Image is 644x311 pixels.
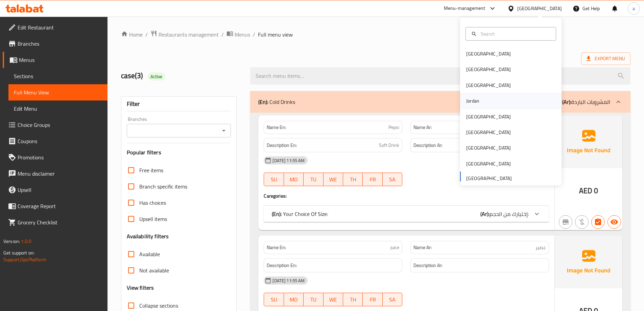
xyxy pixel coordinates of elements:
input: search [250,67,630,85]
button: TH [343,293,363,306]
button: SA [383,293,402,306]
span: Full Menu View [14,88,102,96]
span: Export Menu [581,52,630,65]
div: (En): Cold Drinks(Ar):المشروبات الباردة [250,91,630,113]
input: Search [478,30,552,38]
a: Support.OpsPlatform [3,255,46,264]
span: 0 [594,184,598,197]
span: Grocery Checklist [18,218,102,226]
button: Purchased item [575,215,589,229]
div: [GEOGRAPHIC_DATA] [466,160,511,168]
p: المشروبات الباردة [562,98,610,106]
b: (En): [272,209,282,219]
span: عصير [535,244,546,251]
a: Menus [226,30,250,39]
h3: Popular filters [127,149,231,156]
a: Edit Restaurant [3,19,108,36]
span: TH [346,175,360,184]
button: WE [324,293,343,306]
span: إختيارك من الحجم: [490,209,529,219]
button: FR [363,293,382,306]
span: Get support on: [3,248,34,257]
button: TH [343,173,363,186]
div: [GEOGRAPHIC_DATA] [466,66,511,73]
span: Menu disclaimer [18,170,102,178]
span: Has choices [139,199,166,207]
button: SU [264,293,284,306]
nav: breadcrumb [121,30,630,39]
span: SU [267,175,281,184]
b: (Ar): [562,97,571,107]
a: Upsell [3,182,108,198]
button: TU [304,173,323,186]
span: a [633,5,635,12]
div: [GEOGRAPHIC_DATA] [466,144,511,152]
span: Collapse sections [139,302,178,310]
strong: Description En: [267,141,297,150]
img: Ae5nvW7+0k+MAAAAAElFTkSuQmCC [555,236,622,288]
a: Grocery Checklist [3,214,108,230]
a: Restaurants management [150,30,219,39]
span: Active [148,73,165,80]
button: WE [324,173,343,186]
span: Coverage Report [18,202,102,210]
div: [GEOGRAPHIC_DATA] [466,50,511,58]
div: Filter [127,97,231,111]
span: TU [306,295,320,305]
span: WE [326,295,340,305]
span: Edit Menu [14,105,102,113]
a: Promotions [3,149,108,165]
span: FR [365,295,380,305]
span: juice [390,244,399,251]
div: (En): Your Choice Of Size:(Ar):إختيارك من الحجم: [264,206,549,222]
div: [GEOGRAPHIC_DATA] [466,82,511,89]
span: [DATE] 11:55 AM [270,277,307,284]
span: Restaurants management [159,30,219,39]
span: SA [385,175,400,184]
span: Full menu view [258,30,293,39]
strong: Description Ar: [413,141,443,150]
span: SU [267,295,281,305]
img: Ae5nvW7+0k+MAAAAAElFTkSuQmCC [555,115,622,168]
strong: Name Ar: [413,244,432,251]
div: [GEOGRAPHIC_DATA] [466,129,511,136]
span: Promotions [18,153,102,161]
span: Branch specific items [139,182,187,191]
span: FR [365,175,380,184]
a: Choice Groups [3,117,108,133]
strong: Name En: [267,244,286,251]
h3: View filters [127,284,154,292]
a: Coverage Report [3,198,108,214]
div: Active [148,72,165,81]
span: WE [326,175,340,184]
p: Cold Drinks [258,98,295,106]
button: SU [264,173,284,186]
strong: Name En: [267,124,286,131]
span: SA [385,295,400,305]
strong: Name Ar: [413,124,432,131]
span: Soft Drink [379,141,399,150]
button: MO [284,173,304,186]
span: Version: [3,237,20,246]
span: Choice Groups [18,121,102,129]
span: 1.0.0 [21,237,31,246]
a: Coupons [3,133,108,149]
span: Menus [235,30,250,39]
a: Sections [8,68,108,84]
a: Menu disclaimer [3,165,108,182]
h4: Caregories: [264,193,549,199]
span: Upsell items [139,215,167,223]
b: (Ar): [480,209,490,219]
button: Not branch specific item [559,215,572,229]
button: MO [284,293,304,306]
span: MO [287,175,301,184]
div: Menu-management [444,4,485,13]
span: Edit Restaurant [18,23,102,31]
button: SA [383,173,402,186]
button: TU [304,293,323,306]
div: Jordan [466,97,479,105]
span: Not available [139,266,169,274]
button: Has choices [591,215,605,229]
b: (En): [258,97,268,107]
p: Your Choice Of Size: [272,210,328,218]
